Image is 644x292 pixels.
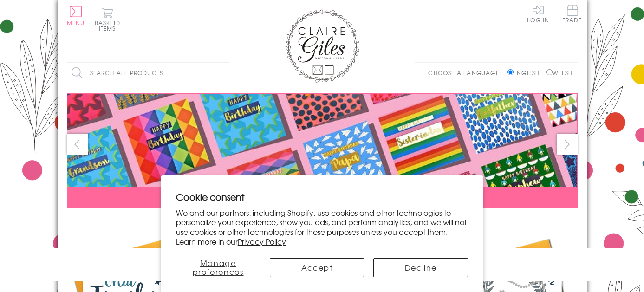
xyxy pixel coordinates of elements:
[563,5,582,23] span: Trade
[193,257,244,277] span: Manage preferences
[546,69,573,77] label: Welsh
[176,190,468,203] h2: Cookie consent
[67,6,85,26] button: Menu
[270,258,364,277] button: Accept
[67,19,85,27] span: Menu
[428,69,506,77] p: Choose a language:
[546,69,553,75] input: Welsh
[507,69,544,77] label: English
[67,134,88,155] button: prev
[67,214,578,229] div: Carousel Pagination
[176,258,260,277] button: Manage preferences
[220,63,229,84] input: Search
[507,69,514,75] input: English
[557,134,578,155] button: next
[285,9,359,83] img: Claire Giles Greetings Cards
[563,5,582,25] a: Trade
[99,19,120,32] span: 0 items
[527,5,549,23] a: Log In
[176,208,468,247] p: We and our partners, including Shopify, use cookies and other technologies to personalize your ex...
[373,258,468,277] button: Decline
[95,7,120,31] button: Basket0 items
[238,236,286,247] a: Privacy Policy
[67,63,229,84] input: Search all products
